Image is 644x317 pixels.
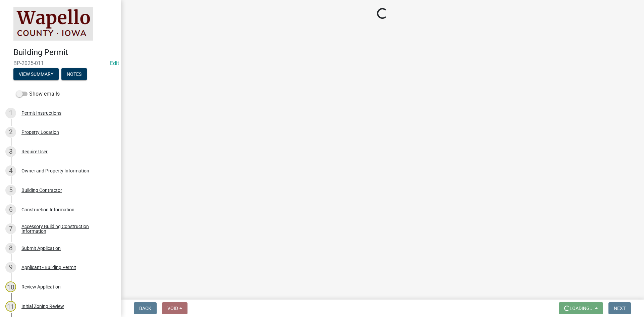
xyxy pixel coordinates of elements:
[5,204,16,215] div: 6
[5,223,16,234] div: 7
[21,284,61,289] div: Review Application
[21,246,61,251] div: Submit Application
[21,130,59,135] div: Property Location
[21,111,61,115] div: Permit Instructions
[13,48,115,57] h4: Building Permit
[570,306,594,311] span: Loading...
[5,165,16,176] div: 4
[5,146,16,157] div: 3
[608,302,631,314] button: Next
[21,149,48,154] div: Require User
[5,262,16,273] div: 9
[5,127,16,138] div: 2
[110,60,119,66] wm-modal-confirm: Edit Application Number
[5,301,16,312] div: 11
[21,207,74,212] div: Construction Information
[13,72,59,77] wm-modal-confirm: Summary
[21,168,89,173] div: Owner and Property Information
[13,68,59,80] button: View Summary
[21,304,64,309] div: Initial Zoning Review
[21,224,110,233] div: Accessory Building Construction Information
[61,72,87,77] wm-modal-confirm: Notes
[139,306,151,311] span: Back
[110,60,119,66] a: Edit
[21,188,62,193] div: Building Contractor
[5,108,16,118] div: 1
[13,7,93,41] img: Wapello County, Iowa
[21,265,76,270] div: Applicant - Building Permit
[5,281,16,292] div: 10
[167,306,178,311] span: Void
[61,68,87,80] button: Notes
[5,185,16,196] div: 5
[5,243,16,254] div: 8
[162,302,187,314] button: Void
[559,302,603,314] button: Loading...
[13,60,107,66] span: BP-2025-011
[614,306,626,311] span: Next
[134,302,157,314] button: Back
[16,90,60,98] label: Show emails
